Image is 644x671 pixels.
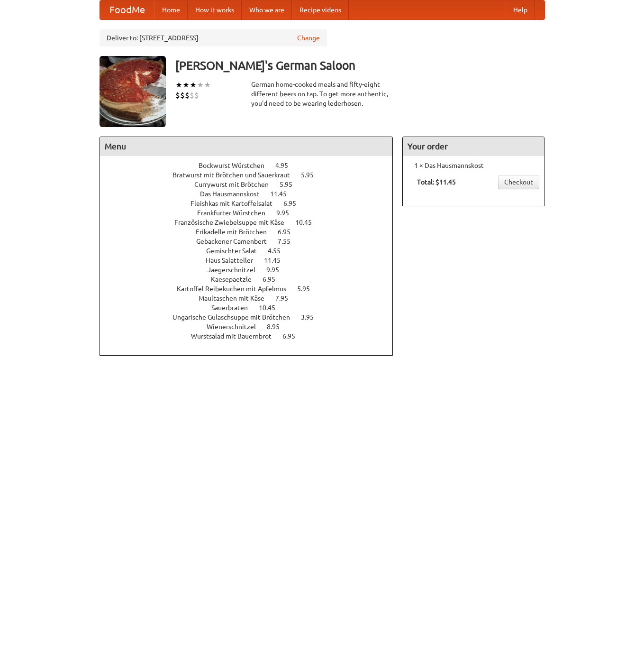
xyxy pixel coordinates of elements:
span: 9.95 [266,266,289,274]
span: 5.95 [297,285,319,293]
a: Frikadelle mit Brötchen 6.95 [196,228,308,236]
li: ★ [175,80,182,90]
span: Kartoffel Reibekuchen mit Apfelmus [177,285,296,293]
span: Bratwurst mit Brötchen und Sauerkraut [172,171,299,179]
a: Gebackener Camenbert 7.55 [196,238,308,245]
span: Das Hausmannskost [200,190,269,198]
span: Haus Salatteller [206,257,263,264]
span: 6.95 [278,228,300,236]
span: 3.95 [301,313,323,321]
span: 6.95 [263,276,285,283]
a: Checkout [498,175,539,189]
span: 5.95 [301,171,323,179]
div: Deliver to: [STREET_ADDRESS] [100,29,327,46]
li: $ [175,90,180,101]
a: Home [154,0,188,19]
span: 8.95 [267,323,289,331]
a: Change [297,33,320,43]
a: Französische Zwiebelsuppe mit Käse 10.45 [174,219,329,226]
a: Who we are [242,0,292,19]
a: Haus Salatteller 11.45 [206,257,298,264]
span: 6.95 [283,200,306,207]
span: 5.95 [280,181,302,188]
span: Französische Zwiebelsuppe mit Käse [174,219,294,226]
span: Frankfurter Würstchen [197,209,275,217]
a: Ungarische Gulaschsuppe mit Brötchen 3.95 [172,313,331,321]
span: Fleishkas mit Kartoffelsalat [190,200,282,207]
li: ★ [204,80,211,90]
li: ★ [190,80,197,90]
span: Gebackener Camenbert [196,238,276,245]
span: Wienerschnitzel [207,323,265,331]
li: ★ [182,80,190,90]
span: Sauerbraten [211,304,257,312]
span: Maultaschen mit Käse [199,294,274,302]
img: angular.jpg [100,56,166,127]
span: 4.95 [275,162,298,169]
span: Jaegerschnitzel [208,266,265,274]
span: Currywurst mit Brötchen [194,181,278,188]
a: Recipe videos [292,0,349,19]
a: Frankfurter Würstchen 9.95 [197,209,307,217]
span: 6.95 [282,332,305,340]
b: Total: $11.45 [417,178,456,186]
h4: Your order [403,137,544,156]
li: $ [194,90,199,101]
a: Wurstsalad mit Bauernbrot 6.95 [191,332,313,340]
li: $ [190,90,194,101]
span: 7.95 [275,294,298,302]
span: Ungarische Gulaschsuppe mit Brötchen [172,313,299,321]
li: 1 × Das Hausmannskost [408,161,539,170]
a: Bratwurst mit Brötchen und Sauerkraut 5.95 [172,171,331,179]
a: Sauerbraten 10.45 [211,304,293,312]
span: Wurstsalad mit Bauernbrot [191,332,281,340]
span: Gemischter Salat [206,247,266,255]
span: 10.45 [259,304,285,312]
a: Bockwurst Würstchen 4.95 [199,162,306,169]
a: Fleishkas mit Kartoffelsalat 6.95 [190,200,314,207]
span: 4.55 [268,247,290,255]
li: ★ [197,80,204,90]
span: 10.45 [295,219,321,226]
span: Bockwurst Würstchen [199,162,274,169]
li: $ [180,90,185,101]
a: Currywurst mit Brötchen 5.95 [194,181,310,188]
span: 7.55 [278,238,300,245]
a: Help [506,0,535,19]
a: Wienerschnitzel 8.95 [207,323,297,331]
h3: [PERSON_NAME]'s German Saloon [175,56,545,75]
div: German home-cooked meals and fifty-eight different beers on tap. To get more authentic, you'd nee... [251,80,393,108]
a: How it works [188,0,242,19]
span: 11.45 [270,190,296,198]
span: 9.95 [276,209,299,217]
a: Das Hausmannskost 11.45 [200,190,304,198]
span: Kaesepaetzle [211,276,261,283]
h4: Menu [100,137,393,156]
li: $ [185,90,190,101]
a: Maultaschen mit Käse 7.95 [199,294,306,302]
a: FoodMe [100,0,154,19]
a: Jaegerschnitzel 9.95 [208,266,297,274]
a: Kaesepaetzle 6.95 [211,276,293,283]
span: 11.45 [264,257,290,264]
a: Kartoffel Reibekuchen mit Apfelmus 5.95 [177,285,327,293]
span: Frikadelle mit Brötchen [196,228,276,236]
a: Gemischter Salat 4.55 [206,247,298,255]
